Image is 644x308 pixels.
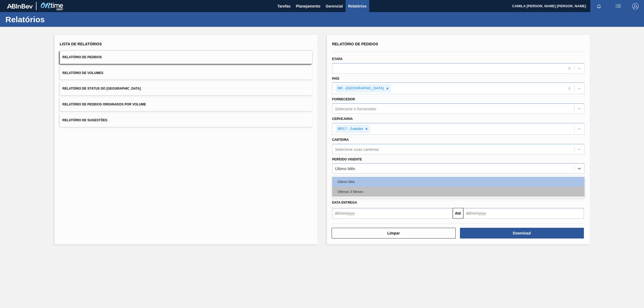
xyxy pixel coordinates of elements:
span: Relatório de Pedidos [63,55,102,59]
img: userActions [615,3,621,9]
div: Selecione o fornecedor [335,107,376,111]
button: Relatório de Status do [GEOGRAPHIC_DATA] [60,82,312,95]
label: País [332,77,339,80]
label: Fornecedor [332,97,355,101]
label: Carteira [332,138,349,142]
div: Último Mês [335,166,355,171]
button: Relatório de Sugestões [60,114,312,127]
img: Logout [632,3,639,9]
label: Cervejaria [332,117,353,121]
div: BR17 - Juatuba [336,126,364,132]
span: Planejamento [296,3,320,9]
button: Relatório de Pedidos [60,51,312,64]
label: Período Vigente [332,157,362,161]
button: Relatório de Volumes [60,67,312,80]
span: Relatório de Volumes [63,71,103,75]
div: Últimos 3 Meses [332,187,584,197]
input: dd/mm/yyyy [463,208,584,219]
span: Relatório de Pedidos [332,42,378,46]
span: Lista de Relatórios [60,42,102,46]
button: Relatório de Pedidos Originados por Volume [60,98,312,111]
span: Gerencial [326,3,343,9]
button: Limpar [332,228,456,239]
h1: Relatórios [5,16,101,23]
button: Notificações [590,2,608,10]
span: Relatório de Status do [GEOGRAPHIC_DATA] [63,87,141,90]
span: Data entrega [332,201,357,204]
div: Último Mês [332,177,584,187]
input: dd/mm/yyyy [332,208,453,219]
button: Download [460,228,584,239]
span: Tarefas [277,3,291,9]
span: Relatório de Pedidos Originados por Volume [63,102,146,106]
label: Etapa [332,57,343,61]
img: TNhmsLtSVTkK8tSr43FrP2fwEKptu5GPRR3wAAAABJRU5ErkJggg== [7,4,33,9]
div: Selecione suas carteiras [335,147,379,151]
span: Relatórios [348,3,367,9]
span: Relatório de Sugestões [63,118,108,122]
div: BR - [GEOGRAPHIC_DATA] [336,85,385,92]
button: Até [453,208,463,219]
